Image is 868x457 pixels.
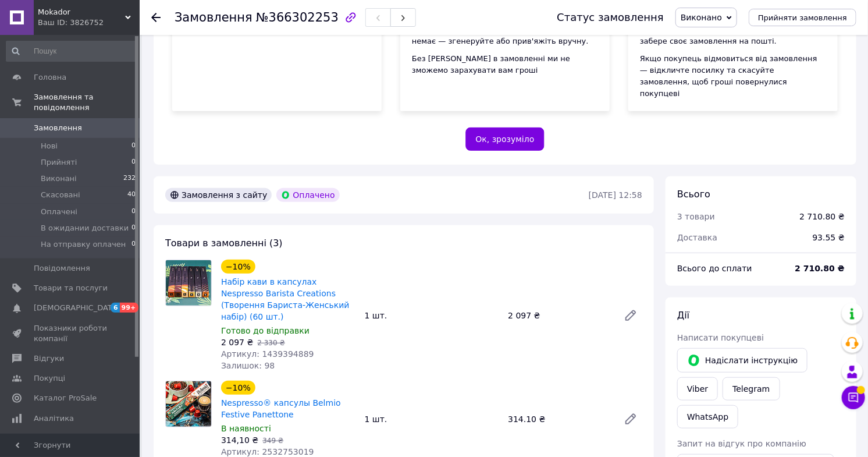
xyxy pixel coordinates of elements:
div: Якщо покупець відмовиться від замовлення — відкличте посилку та скасуйте замовлення, щоб гроші по... [640,53,826,100]
span: Всього [677,189,710,200]
span: Оплачені [41,207,77,217]
span: Артикул: 2532753019 [221,447,314,456]
span: Виконано [681,13,722,22]
span: Відгуки [34,353,64,364]
span: 0 [131,141,136,151]
button: Чат з покупцем [842,386,865,409]
span: 0 [131,223,136,233]
div: Статус замовлення [557,12,664,23]
span: Дії [677,310,689,321]
span: 3 товари [677,212,715,221]
span: В ожидании доставки [41,223,129,233]
span: 232 [123,173,136,184]
span: Mokador [38,7,125,17]
span: 40 [127,190,136,200]
div: Повернутися назад [151,12,161,23]
span: Товари та послуги [34,283,108,293]
a: Редагувати [619,304,642,327]
div: 314.10 ₴ [503,411,614,427]
span: В наявності [221,424,271,433]
a: Набір кави в капсулах Nespresso Barista Creations (Творення Бариста-Женський набір) (60 шт.) [221,277,350,321]
span: 2 330 ₴ [257,339,284,347]
span: Запит на відгук про компанію [677,439,806,448]
span: Виконані [41,173,77,184]
span: Товари в замовленні (3) [165,238,283,249]
span: Готово до відправки [221,326,310,335]
span: На отправку оплачен [41,239,126,250]
a: Редагувати [619,408,642,431]
img: Nespresso® капсулы Belmio Festive Panettone [166,381,211,427]
div: Ваш ID: 3826752 [38,17,140,28]
b: 2 710.80 ₴ [795,264,845,273]
span: Скасовані [41,190,80,200]
div: Без [PERSON_NAME] в замовленні ми не зможемо зарахувати вам гроші [412,53,598,76]
span: Замовлення [34,123,82,133]
span: Нові [41,141,58,151]
span: Каталог ProSale [34,393,97,403]
span: 349 ₴ [262,437,283,445]
div: 2 710.80 ₴ [799,211,845,222]
span: Головна [34,72,66,83]
span: Аналітика [34,413,74,424]
button: Прийняти замовлення [749,9,856,26]
span: Показники роботи компанії [34,323,108,344]
div: 2 097 ₴ [503,307,614,324]
a: Viber [677,377,718,401]
span: №366302253 [256,10,339,24]
span: 99+ [120,303,139,313]
div: −10% [221,260,255,274]
a: WhatsApp [677,405,738,428]
div: Оплачено [276,188,339,202]
span: 314,10 ₴ [221,435,258,445]
div: 1 шт. [360,411,504,427]
span: 2 097 ₴ [221,338,253,347]
span: Залишок: 98 [221,361,275,370]
span: Прийняти замовлення [758,13,847,22]
span: Управління сайтом [34,433,108,454]
a: Telegram [723,377,780,401]
img: Набір кави в капсулах Nespresso Barista Creations (Творення Бариста-Женський набір) (60 шт.) [166,260,211,306]
span: Замовлення та повідомлення [34,92,140,113]
div: −10% [221,381,255,395]
div: Замовлення з сайту [165,188,272,202]
button: Ок, зрозуміло [466,127,545,151]
span: Замовлення [175,10,252,24]
span: Всього до сплати [677,264,752,273]
div: 93.55 ₴ [806,225,852,250]
span: Покупці [34,373,65,384]
span: Артикул: 1439394889 [221,349,314,359]
input: Пошук [6,41,137,62]
span: Прийняті [41,157,77,168]
div: 1 шт. [360,307,504,324]
button: Надіслати інструкцію [677,348,807,373]
span: [DEMOGRAPHIC_DATA] [34,303,120,313]
span: 0 [131,157,136,168]
span: Повідомлення [34,263,90,274]
a: Nespresso® капсулы Belmio Festive Panettone [221,398,341,419]
span: 0 [131,207,136,217]
time: [DATE] 12:58 [589,190,642,200]
span: Доставка [677,233,717,242]
span: 6 [111,303,120,313]
span: 0 [131,239,136,250]
span: Написати покупцеві [677,333,764,342]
